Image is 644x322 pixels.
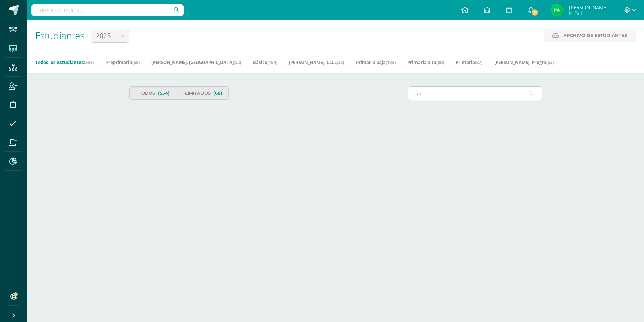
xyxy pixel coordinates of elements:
img: ea606af391f2c2e5188f5482682bdea3.png [550,3,564,17]
a: Primaria alta(80) [407,57,444,68]
a: [PERSON_NAME]. CCLL(38) [289,57,344,68]
span: (80) [436,59,444,65]
input: Busca al estudiante aquí... [408,87,542,100]
span: (53) [546,59,554,65]
a: Todos los estudiantes(554) [35,57,94,68]
span: (105) [386,59,396,65]
span: (38) [337,59,344,65]
input: Busca un usuario... [31,4,184,16]
span: (22) [234,59,241,65]
a: [PERSON_NAME]. Progra(53) [494,57,554,68]
span: Mi Perfil [569,10,608,16]
span: [PERSON_NAME] [569,4,608,11]
span: (554) [158,87,170,99]
a: 2025 [91,29,129,42]
a: Todos(554) [129,86,179,100]
span: 2025 [96,29,111,42]
span: (68) [213,87,222,99]
a: [PERSON_NAME]. [GEOGRAPHIC_DATA](22) [151,57,241,68]
span: Estudiantes [35,29,85,42]
a: Primaria baja(105) [356,57,396,68]
a: Limitados(68) [179,86,229,100]
span: (554) [84,59,94,65]
span: Archivo de Estudiantes [563,29,627,42]
span: 1 [531,9,539,16]
span: (65) [132,59,140,65]
a: Preprimaria(65) [105,57,140,68]
span: (37) [475,59,482,65]
a: Archivo de Estudiantes [544,29,636,42]
a: Primaria(37) [456,57,482,68]
span: (154) [267,59,277,65]
a: Básico(154) [253,57,277,68]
